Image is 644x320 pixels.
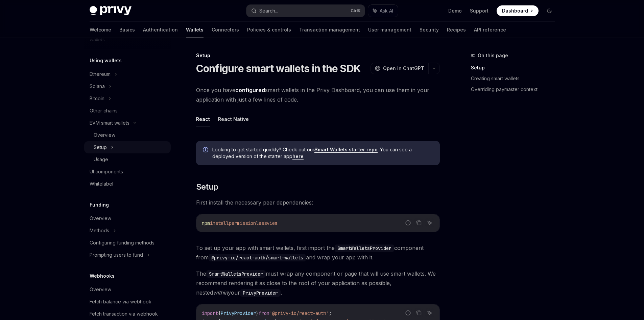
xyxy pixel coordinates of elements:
[84,296,171,308] a: Fetch balance via webhook
[84,212,171,225] a: Overview
[90,82,105,90] div: Solana
[203,147,210,154] svg: Info
[119,22,135,38] a: Basics
[202,310,218,316] span: import
[84,166,171,178] a: UI components
[478,51,508,60] span: On this page
[84,237,171,249] a: Configuring funding methods
[90,22,111,38] a: Welcome
[212,146,433,160] span: Looking to get started quickly? Check out our . You can see a deployed version of the starter app .
[335,244,394,252] code: SmartWalletsProvider
[420,22,439,38] a: Security
[380,7,393,14] span: Ask AI
[404,308,412,317] button: Report incorrect code
[90,251,143,259] div: Prompting users to fund
[229,220,267,226] span: permissionless
[212,22,239,38] a: Connectors
[84,153,171,166] a: Usage
[206,270,266,278] code: SmartWalletsProvider
[425,218,434,227] button: Ask AI
[90,285,111,294] div: Overview
[240,289,281,297] code: PrivyProvider
[196,111,210,127] button: React
[90,272,115,280] h5: Webhooks
[329,310,332,316] span: ;
[196,198,440,207] span: First install the necessary peer dependencies:
[414,218,423,227] button: Copy the contents from the code block
[90,94,104,103] div: Bitcoin
[447,22,466,38] a: Recipes
[471,84,560,95] a: Overriding paymaster context
[90,298,151,306] div: Fetch balance via webhook
[269,310,329,316] span: '@privy-io/react-auth'
[90,119,129,127] div: EVM smart wallets
[213,289,228,296] em: within
[371,63,428,74] button: Open in ChatGPT
[368,5,398,17] button: Ask AI
[218,310,221,316] span: {
[202,220,210,226] span: npm
[209,254,306,261] code: @privy-io/react-auth/smart-wallets
[425,308,434,317] button: Ask AI
[414,308,423,317] button: Copy the contents from the code block
[196,269,440,297] span: The must wrap any component or page that will use smart wallets. We recommend rendering it as clo...
[259,310,269,316] span: from
[90,201,109,209] h5: Funding
[497,5,539,16] a: Dashboard
[221,310,256,316] span: PrivyProvider
[196,182,218,192] span: Setup
[90,227,109,235] div: Methods
[143,22,178,38] a: Authentication
[210,220,229,226] span: install
[196,62,361,74] h1: Configure smart wallets in the SDK
[256,310,259,316] span: }
[502,7,528,14] span: Dashboard
[448,7,462,14] a: Demo
[84,308,171,320] a: Fetch transaction via webhook
[246,5,365,17] button: Search...CtrlK
[90,6,132,16] img: dark logo
[90,180,113,188] div: Whitelabel
[90,57,122,65] h5: Using wallets
[90,168,123,176] div: UI components
[90,70,111,78] div: Ethereum
[90,214,111,222] div: Overview
[196,52,440,59] div: Setup
[84,129,171,141] a: Overview
[90,310,158,318] div: Fetch transaction via webhook
[299,22,360,38] a: Transaction management
[351,8,361,14] span: Ctrl K
[404,218,412,227] button: Report incorrect code
[196,85,440,104] span: Once you have smart wallets in the Privy Dashboard, you can use them in your application with jus...
[471,73,560,84] a: Creating smart wallets
[470,7,488,14] a: Support
[90,107,118,115] div: Other chains
[94,143,107,151] div: Setup
[84,105,171,117] a: Other chains
[474,22,506,38] a: API reference
[544,5,555,16] button: Toggle dark mode
[368,22,411,38] a: User management
[94,155,108,164] div: Usage
[218,111,249,127] button: React Native
[84,283,171,296] a: Overview
[186,22,204,38] a: Wallets
[247,22,291,38] a: Policies & controls
[235,87,265,94] a: configured
[471,62,560,73] a: Setup
[292,153,304,159] a: here
[259,7,278,15] div: Search...
[314,147,378,153] a: Smart Wallets starter repo
[267,220,278,226] span: viem
[196,243,440,262] span: To set up your app with smart wallets, first import the component from and wrap your app with it.
[94,131,115,139] div: Overview
[90,239,154,247] div: Configuring funding methods
[383,65,424,72] span: Open in ChatGPT
[84,178,171,190] a: Whitelabel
